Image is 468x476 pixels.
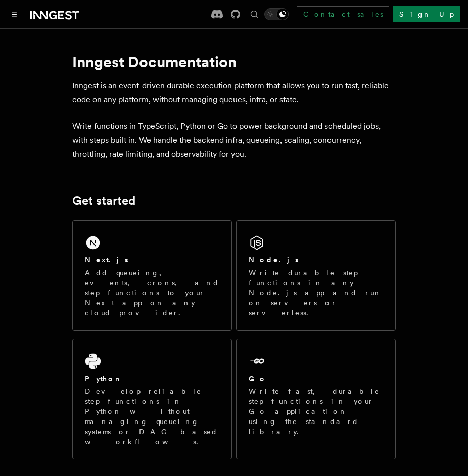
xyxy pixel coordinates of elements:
[72,339,232,459] a: PythonDevelop reliable step functions in Python without managing queueing systems or DAG based wo...
[72,194,135,208] a: Get started
[249,268,383,318] p: Write durable step functions in any Node.js app and run on servers or serverless.
[72,119,396,162] p: Write functions in TypeScript, Python or Go to power background and scheduled jobs, with steps bu...
[248,8,260,20] button: Find something...
[249,255,299,265] h2: Node.js
[72,220,232,331] a: Next.jsAdd queueing, events, crons, and step functions to your Next app on any cloud provider.
[85,386,219,447] p: Develop reliable step functions in Python without managing queueing systems or DAG based workflows.
[249,374,267,384] h2: Go
[236,220,396,331] a: Node.jsWrite durable step functions in any Node.js app and run on servers or serverless.
[8,8,20,20] button: Toggle navigation
[264,8,289,20] button: Toggle dark mode
[297,6,389,22] a: Contact sales
[85,268,219,318] p: Add queueing, events, crons, and step functions to your Next app on any cloud provider.
[393,6,460,22] a: Sign Up
[236,339,396,459] a: GoWrite fast, durable step functions in your Go application using the standard library.
[85,374,122,384] h2: Python
[72,79,396,107] p: Inngest is an event-driven durable execution platform that allows you to run fast, reliable code ...
[85,255,128,265] h2: Next.js
[249,386,383,437] p: Write fast, durable step functions in your Go application using the standard library.
[72,52,396,71] h1: Inngest Documentation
